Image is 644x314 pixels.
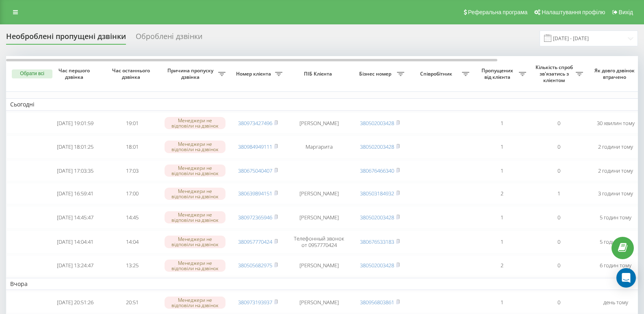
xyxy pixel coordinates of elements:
div: Менеджери не відповіли на дзвінок [165,188,226,200]
td: [PERSON_NAME] [286,292,351,313]
td: [PERSON_NAME] [286,113,351,134]
td: 0 [530,230,587,253]
div: Оброблені дзвінки [136,32,202,45]
td: 19:01 [104,113,160,134]
a: 380676533183 [360,238,394,245]
span: Час останнього дзвінка [110,67,154,80]
div: Менеджери не відповіли на дзвінок [165,211,226,223]
span: Номер клієнта [234,71,275,77]
td: 0 [530,160,587,182]
td: 18:01 [104,135,160,158]
td: [PERSON_NAME] [286,255,351,277]
span: Вихід [619,9,633,15]
td: 2 [473,255,530,277]
td: 3 години тому [587,183,644,204]
a: 380984949111 [238,143,272,150]
td: [PERSON_NAME] [286,183,351,204]
td: 20:51 [104,292,160,313]
td: 14:04 [104,230,160,253]
td: 1 [473,230,530,253]
td: 5 годин тому [587,206,644,229]
td: 1 [473,135,530,158]
a: 380502003428 [360,143,394,150]
span: Пропущених від клієнта [477,67,519,80]
a: 380957770424 [238,238,272,245]
td: 13:25 [104,255,160,277]
td: Маргарита [286,135,351,158]
span: Налаштування профілю [542,9,605,15]
td: Телефонный звонок от 0957770424 [286,230,351,253]
div: Менеджери не відповіли на дзвінок [165,165,226,177]
span: ПІБ Клієнта [293,71,345,77]
a: 380639894151 [238,190,272,197]
td: [DATE] 17:03:35 [47,160,104,182]
td: [DATE] 18:01:25 [47,135,104,158]
td: 0 [530,206,587,229]
td: 0 [530,113,587,134]
span: Співробітник [412,71,462,77]
a: 380502003428 [360,214,394,221]
a: 380973427496 [238,119,272,127]
td: 0 [530,135,587,158]
td: 6 годин тому [587,255,644,277]
td: 1 [530,183,587,204]
a: 380973193937 [238,299,272,306]
div: Менеджери не відповіли на дзвінок [165,141,226,153]
td: 2 години тому [587,160,644,182]
div: Менеджери не відповіли на дзвінок [165,297,226,309]
td: 2 години тому [587,135,644,158]
td: 1 [473,113,530,134]
td: [DATE] 16:59:41 [47,183,104,204]
div: Менеджери не відповіли на дзвінок [165,117,226,129]
span: Кількість спроб зв'язатись з клієнтом [534,64,576,83]
span: Реферальна програма [468,9,528,15]
span: Час першого дзвінка [53,67,97,80]
div: Open Intercom Messenger [616,268,636,288]
td: 5 годин тому [587,230,644,253]
td: 17:03 [104,160,160,182]
td: 2 [473,183,530,204]
a: 380505682975 [238,262,272,269]
td: день тому [587,292,644,313]
span: Як довго дзвінок втрачено [594,67,637,80]
td: [DATE] 13:24:47 [47,255,104,277]
a: 380502003428 [360,119,394,127]
div: Менеджери не відповіли на дзвінок [165,236,226,248]
td: [DATE] 14:04:41 [47,230,104,253]
td: [DATE] 20:51:26 [47,292,104,313]
td: 0 [530,255,587,277]
span: Бізнес номер [356,71,397,77]
td: [DATE] 14:45:47 [47,206,104,229]
button: Обрати всі [12,69,52,78]
a: 380676466340 [360,167,394,174]
td: 1 [473,160,530,182]
a: 380675040407 [238,167,272,174]
td: 1 [473,206,530,229]
td: 30 хвилин тому [587,113,644,134]
a: 380503184932 [360,190,394,197]
td: 1 [473,292,530,313]
div: Необроблені пропущені дзвінки [6,32,126,45]
td: [PERSON_NAME] [286,206,351,229]
div: Менеджери не відповіли на дзвінок [165,260,226,272]
a: 380956803861 [360,299,394,306]
td: 14:45 [104,206,160,229]
td: 17:00 [104,183,160,204]
a: 380502003428 [360,262,394,269]
td: [DATE] 19:01:59 [47,113,104,134]
td: 0 [530,292,587,313]
a: 380972365946 [238,214,272,221]
span: Причина пропуску дзвінка [165,67,218,80]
